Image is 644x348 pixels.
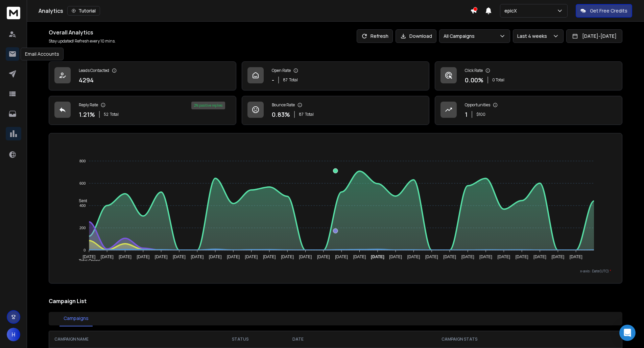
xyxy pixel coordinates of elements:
tspan: [DATE] [227,255,240,259]
p: x-axis : Date(UTC) [60,269,611,274]
tspan: [DATE] [552,255,565,259]
a: Click Rate0.00%0 Total [435,61,622,90]
span: Total [110,112,119,117]
a: Opportunities1$100 [435,96,622,125]
p: Stay updated! Refresh every 10 mins. [49,38,116,44]
tspan: [DATE] [82,255,95,259]
tspan: [DATE] [443,255,456,259]
tspan: [DATE] [317,255,330,259]
p: 1.21 % [79,110,95,119]
tspan: [DATE] [281,255,294,259]
tspan: [DATE] [263,255,276,259]
p: 0.00 % [465,75,483,85]
tspan: [DATE] [191,255,204,259]
button: Campaigns [59,311,93,326]
button: Download [396,29,436,43]
tspan: [DATE] [335,255,348,259]
p: Get Free Credits [590,7,627,14]
span: Total Opens [74,259,100,263]
p: - [272,75,274,85]
p: Download [409,33,432,39]
p: 0 Total [492,77,504,83]
tspan: [DATE] [425,255,438,259]
p: epicX [504,7,520,14]
a: Open Rate-87Total [242,61,429,90]
tspan: [DATE] [299,255,312,259]
span: Total [289,77,298,83]
span: Sent [74,198,87,203]
p: Reply Rate [79,102,98,108]
span: 52 [104,112,109,117]
button: H [7,328,20,341]
button: Refresh [357,29,393,43]
tspan: [DATE] [516,255,528,259]
div: Email Accounts [21,48,64,60]
th: CAMPAIGN STATS [326,331,593,347]
div: Analytics [39,6,470,16]
p: Last 4 weeks [517,33,550,39]
span: 87 [283,77,288,83]
p: All Campaigns [444,33,477,39]
tspan: [DATE] [407,255,420,259]
tspan: [DATE] [570,255,582,259]
p: Leads Contacted [79,68,109,73]
p: Open Rate [272,68,291,73]
h1: Overall Analytics [49,28,116,36]
span: 87 [299,112,304,117]
p: Click Rate [465,68,483,73]
a: Reply Rate1.21%52Total2% positive replies [49,96,236,125]
tspan: [DATE] [533,255,546,259]
tspan: 600 [79,181,86,185]
p: 1 [465,110,468,119]
button: [DATE]-[DATE] [566,29,622,43]
tspan: [DATE] [371,255,384,259]
p: Refresh [371,33,388,39]
h2: Campaign List [49,297,622,305]
tspan: [DATE] [155,255,168,259]
tspan: [DATE] [209,255,222,259]
span: Total [305,112,314,117]
div: 2 % positive replies [191,102,225,109]
tspan: 400 [79,204,86,208]
button: Tutorial [67,6,100,16]
tspan: [DATE] [353,255,366,259]
tspan: [DATE] [245,255,258,259]
a: Bounce Rate0.83%87Total [242,96,429,125]
p: 0.83 % [272,110,290,119]
tspan: [DATE] [389,255,402,259]
tspan: [DATE] [101,255,114,259]
p: Bounce Rate [272,102,295,108]
tspan: [DATE] [479,255,492,259]
tspan: [DATE] [137,255,149,259]
a: Leads Contacted4294 [49,61,236,90]
tspan: [DATE] [119,255,132,259]
tspan: 800 [79,159,86,163]
tspan: 0 [84,248,86,252]
tspan: 200 [79,226,86,230]
p: 4294 [79,75,94,85]
th: STATUS [211,331,270,347]
button: Get Free Credits [576,4,632,18]
div: Open Intercom Messenger [619,325,636,341]
tspan: [DATE] [461,255,474,259]
th: CAMPAIGN NAME [49,331,211,347]
tspan: [DATE] [498,255,510,259]
p: Opportunities [465,102,490,108]
th: DATE [270,331,326,347]
p: $ 100 [476,112,485,117]
tspan: [DATE] [173,255,186,259]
